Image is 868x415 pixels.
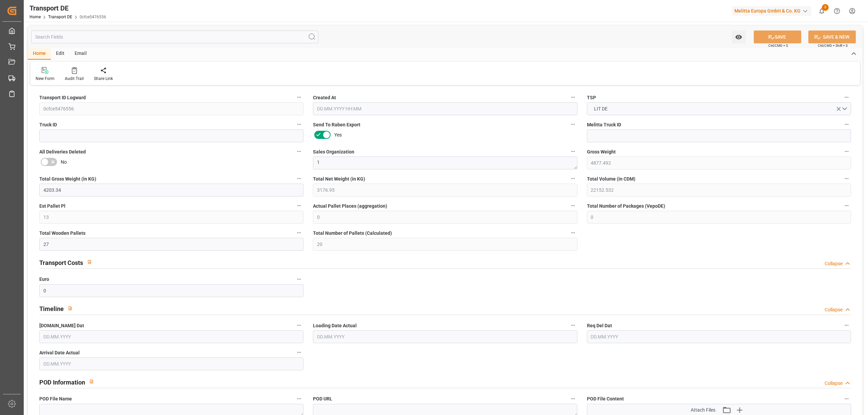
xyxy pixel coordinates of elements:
div: Melitta Europa GmbH & Co. KG [732,6,811,16]
button: Total Net Weight (in KG) [569,174,577,183]
span: Transport ID Logward [39,94,86,101]
div: Edit [51,48,70,60]
button: POD URL [569,394,577,403]
span: Total Volume (in CDM) [587,175,635,183]
button: POD File Name [295,394,303,403]
button: SAVE [754,30,801,43]
button: Transport ID Logward [295,93,303,102]
input: DD.MM.YYYY HH:MM [313,102,577,115]
span: 2 [822,4,829,11]
div: Home [28,48,51,60]
input: DD.MM.YYYY [313,330,577,343]
span: TSP [587,94,596,101]
span: Ctrl/CMD + Shift + S [818,43,848,48]
span: Total Number of Pallets (Calculated) [313,230,392,237]
button: Req Del Dat [842,321,851,330]
span: Sales Organization [313,148,354,155]
div: New Form [36,76,55,82]
span: Est Pallet Pl [39,203,65,210]
span: Total Number of Packages (VepoDE) [587,203,665,210]
button: Arrival Date Actual [295,348,303,357]
div: Collapse [825,306,843,313]
button: Send To Raben Export [569,120,577,129]
span: Gross Weight [587,148,616,155]
button: Total Number of Packages (VepoDE) [842,201,851,210]
span: Total Wooden Pallets [39,230,85,237]
div: Transport DE [29,3,106,13]
button: Est Pallet Pl [295,201,303,210]
textarea: 1 [313,157,577,169]
button: Total Wooden Pallets [295,228,303,237]
button: View description [83,255,96,268]
button: Actual Pallet Places (aggregation) [569,201,577,210]
span: POD URL [313,395,332,402]
div: Share Link [94,76,113,82]
span: Loading Date Actual [313,322,357,329]
button: [DOMAIN_NAME] Dat [295,321,303,330]
span: Ctrl/CMD + S [768,43,788,48]
button: SAVE & NEW [808,30,856,43]
button: Total Gross Weight (in KG) [295,174,303,183]
h2: Transport Costs [39,258,83,267]
input: DD.MM.YYYY [39,357,303,370]
button: open menu [587,102,851,115]
button: Total Volume (in CDM) [842,174,851,183]
span: All Deliveries Deleted [39,148,86,155]
button: View description [85,375,98,388]
button: TSP [842,93,851,102]
span: Truck ID [39,121,57,128]
h2: Timeline [39,304,64,313]
input: Search Fields [31,30,318,43]
span: Actual Pallet Places (aggregation) [313,203,387,210]
span: POD File Name [39,395,72,402]
span: Send To Raben Export [313,121,360,128]
div: Audit Trail [65,76,84,82]
span: Attach Files [691,407,715,414]
span: Arrival Date Actual [39,349,80,356]
input: DD.MM.YYYY [587,330,851,343]
button: Euro [295,275,303,284]
span: [DOMAIN_NAME] Dat [39,322,84,329]
span: LIT DE [591,105,611,112]
button: Gross Weight [842,147,851,156]
span: POD File Content [587,395,624,402]
span: Req Del Dat [587,322,612,329]
button: View description [64,302,77,315]
input: DD.MM.YYYY [39,330,303,343]
button: show 2 new notifications [814,3,829,19]
span: Total Gross Weight (in KG) [39,175,96,183]
button: open menu [732,30,746,43]
button: Loading Date Actual [569,321,577,330]
a: Home [29,15,41,19]
button: Truck ID [295,120,303,129]
button: Sales Organization [569,147,577,156]
span: Total Net Weight (in KG) [313,175,365,183]
div: Email [70,48,92,60]
a: Transport DE [48,15,72,19]
span: Yes [334,131,342,139]
button: Created At [569,93,577,102]
span: Created At [313,94,336,101]
span: Euro [39,276,49,283]
button: All Deliveries Deleted [295,147,303,156]
button: Melitta Europa GmbH & Co. KG [732,4,814,17]
button: POD File Content [842,394,851,403]
button: Help Center [829,3,845,19]
h2: POD Information [39,378,85,387]
button: Melitta Truck ID [842,120,851,129]
div: Collapse [825,260,843,267]
span: No [61,159,67,166]
div: Collapse [825,380,843,387]
span: Melitta Truck ID [587,121,621,128]
button: Total Number of Pallets (Calculated) [569,228,577,237]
